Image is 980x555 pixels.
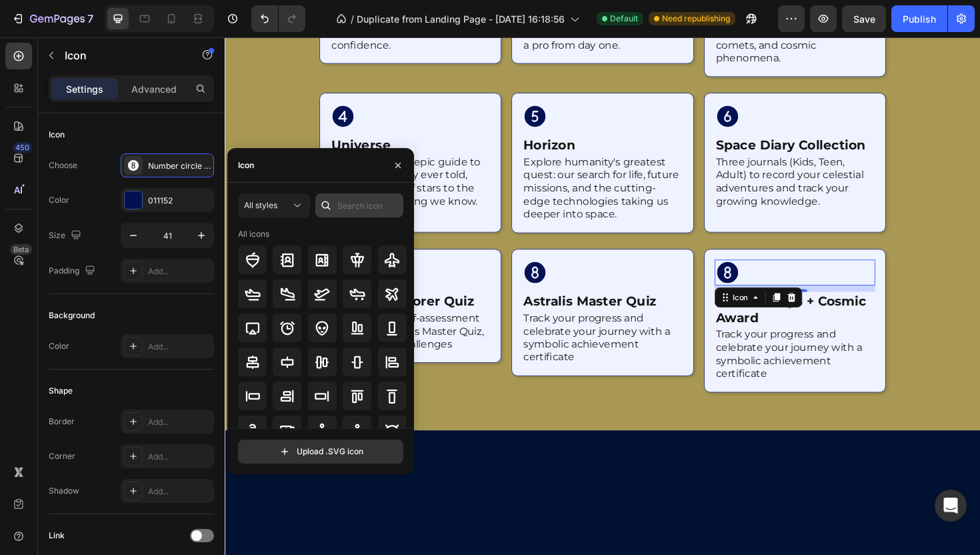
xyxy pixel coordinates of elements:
div: Shape [49,385,73,397]
button: All styles [238,193,310,217]
p: Settings [66,82,103,96]
p: Track your progress and celebrate your journey with a symbolic achievement certificate [520,308,687,364]
p: Track your progress and celebrate your journey with a symbolic achievement certificate [316,291,483,346]
div: Border [49,416,75,428]
h2: Rich Text Editor. Editing area: main [315,269,485,290]
span: Need republishing [662,13,730,25]
h2: astralis explorer quiz [111,269,281,290]
div: Link [49,530,65,542]
div: 011152 [148,195,211,207]
div: Beta [10,244,32,255]
div: Color [49,340,69,352]
span: All styles [244,200,277,210]
input: Search icon [315,193,403,217]
button: Save [842,5,886,32]
p: Explore humanity's greatest quest: our search for life, future missions, and the cutting-edge tec... [316,125,483,195]
span: Duplicate from Landing Page - [DATE] 16:18:56 [357,12,565,26]
div: Add... [148,341,211,353]
div: Add... [148,416,211,428]
div: Choose [49,159,77,171]
div: Size [49,227,84,245]
div: Undo/Redo [251,5,305,32]
button: 7 [5,5,99,32]
span: Save [853,13,875,25]
h2: answer keys + cosmic award [519,269,689,307]
iframe: Design area [225,37,980,555]
div: Background [49,310,95,322]
p: 80 engaging self-assessment questions Astralis Master Quiz, 75 advanced challenges [113,291,280,332]
h2: space diary collection [519,104,689,124]
p: Three journals (Kids, Teen, Adult) to record your celestial adventures and track your growing kno... [520,125,687,181]
div: All icons [238,228,269,240]
div: Number circle eight filled [148,160,211,172]
div: Shadow [49,485,79,497]
div: Color [49,194,69,206]
span: / [351,12,354,26]
p: Icon [65,47,178,63]
div: Upload .SVG icon [278,445,363,458]
p: Astralis Master Quiz [316,271,483,288]
p: 7 [87,11,93,27]
div: Padding [49,262,98,280]
button: Publish [891,5,947,32]
p: Advanced [131,82,177,96]
div: Add... [148,451,211,463]
h2: horizon [315,104,485,124]
div: Corner [49,450,75,462]
button: Upload .SVG icon [238,440,403,464]
div: Add... [148,265,211,277]
div: Icon [49,129,65,141]
div: Add... [148,486,211,498]
div: Publish [903,12,936,26]
div: 450 [13,142,32,153]
span: Default [610,13,638,25]
div: Open Intercom Messenger [935,490,967,522]
div: Icon [238,159,254,171]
